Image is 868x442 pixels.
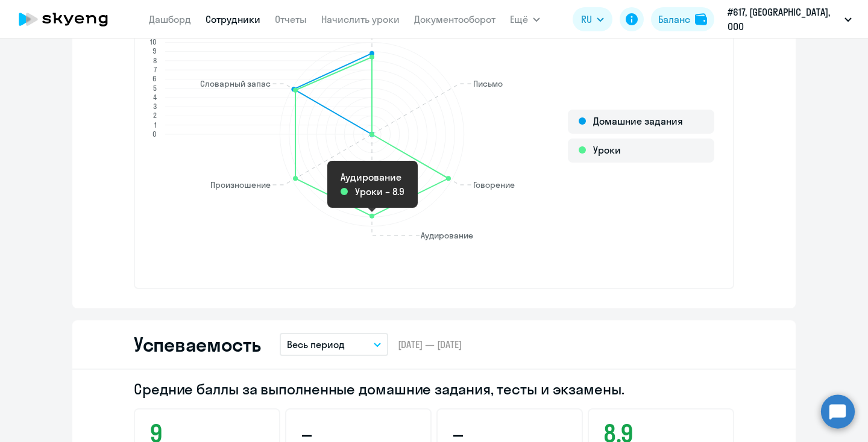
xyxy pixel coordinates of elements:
[154,65,157,74] text: 7
[149,13,191,25] a: Дашборд
[321,13,400,25] a: Начислить уроки
[473,78,503,89] text: Письмо
[280,333,388,356] button: Весь период
[473,179,515,190] text: Говорение
[414,13,495,25] a: Документооборот
[510,7,540,31] button: Ещё
[206,13,260,25] a: Сотрудники
[398,338,462,351] span: [DATE] — [DATE]
[568,139,714,163] div: Уроки
[153,102,157,111] text: 3
[722,5,858,34] button: #617, [GEOGRAPHIC_DATA], ООО
[695,13,707,25] img: balance
[134,332,260,356] h2: Успеваемость
[573,7,612,31] button: RU
[287,337,345,352] p: Весь период
[210,179,271,190] text: Произношение
[153,93,157,102] text: 4
[658,12,690,26] div: Баланс
[200,78,271,89] text: Словарный запас
[154,120,157,129] text: 1
[651,7,714,31] button: Балансbalance
[134,379,734,399] h2: Средние баллы за выполненные домашние задания, тесты и экзамены.
[275,13,307,25] a: Отчеты
[153,56,157,65] text: 8
[421,230,473,241] text: Аудирование
[153,111,157,120] text: 2
[153,84,157,93] text: 5
[150,37,157,46] text: 10
[728,5,840,34] p: #617, [GEOGRAPHIC_DATA], ООО
[153,46,157,55] text: 9
[153,74,157,83] text: 6
[568,110,714,134] div: Домашние задания
[153,129,157,139] text: 0
[581,12,592,26] span: RU
[510,12,528,26] span: Ещё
